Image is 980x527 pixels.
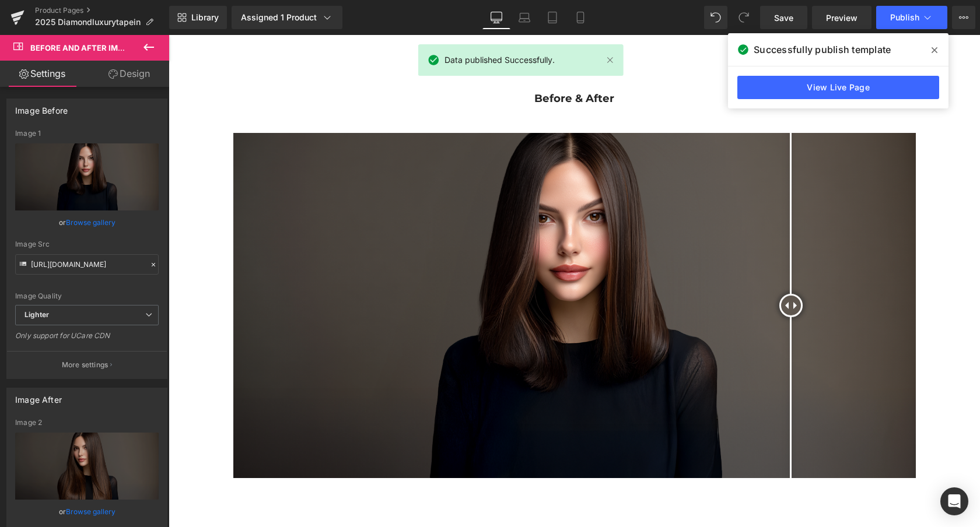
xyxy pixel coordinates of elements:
a: Browse gallery [66,501,116,522]
a: New Library [169,6,227,29]
div: Image Src [15,240,159,248]
a: Browse gallery [66,212,116,233]
div: Assigned 1 Product [241,12,333,23]
button: Redo [732,6,755,29]
div: Open Intercom Messenger [940,487,968,515]
span: Save [774,12,793,24]
a: Product Pages [35,6,169,15]
span: Data published Successfully. [444,54,555,66]
div: Image Before [15,99,68,115]
a: Desktop [482,6,510,29]
button: Publish [876,6,947,29]
a: View Live Page [737,76,939,99]
div: Image 2 [15,419,159,427]
span: Before and After Images [30,43,139,52]
span: Successfully publish template [754,43,891,57]
div: Image Quality [15,292,159,300]
b: Lighter [24,310,49,319]
div: Image After [15,388,62,405]
p: More settings [62,360,108,370]
a: Preview [812,6,871,29]
button: More settings [7,351,167,378]
span: Publish [890,13,919,22]
a: Laptop [510,6,538,29]
div: Image 1 [15,129,159,138]
button: More [952,6,975,29]
h2: Before & After [65,57,747,70]
a: Mobile [566,6,594,29]
span: Library [191,12,219,23]
button: Undo [704,6,727,29]
a: Design [87,61,171,87]
input: Link [15,254,159,275]
div: or [15,505,159,518]
a: Tablet [538,6,566,29]
span: Preview [826,12,857,24]
div: or [15,216,159,229]
div: Only support for UCare CDN [15,331,159,348]
span: 2025 Diamondluxurytapein [35,17,141,27]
